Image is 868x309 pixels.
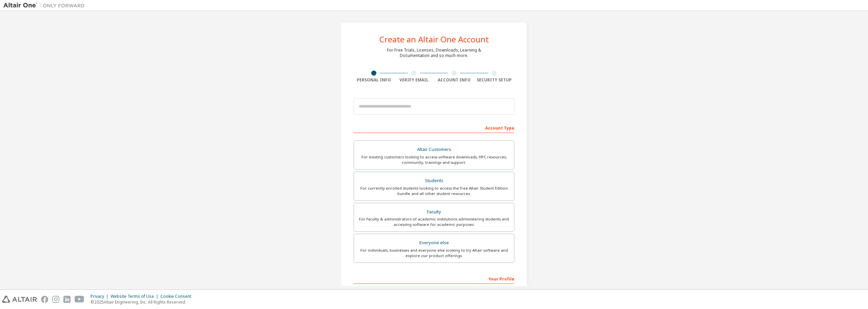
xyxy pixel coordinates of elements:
img: linkedin.svg [63,296,71,303]
img: Altair One [3,2,88,9]
img: instagram.svg [52,296,59,303]
div: Security Setup [474,77,515,83]
div: Students [358,176,510,186]
div: Create an Altair One Account [379,35,489,43]
div: Altair Customers [358,145,510,154]
div: Cookie Consent [160,294,195,299]
div: For faculty & administrators of academic institutions administering students and accessing softwa... [358,216,510,227]
div: Account Info [434,77,474,83]
div: Your Profile [354,273,514,284]
div: Verify Email [394,77,434,83]
p: © 2025 Altair Engineering, Inc. All Rights Reserved. [91,299,195,305]
img: facebook.svg [41,296,48,303]
div: Faculty [358,207,510,217]
div: Website Terms of Use [111,294,160,299]
div: Account Type [354,122,514,133]
div: For existing customers looking to access software downloads, HPC resources, community, trainings ... [358,154,510,165]
img: youtube.svg [75,296,84,303]
div: Personal Info [354,77,394,83]
img: altair_logo.svg [2,296,37,303]
div: For Free Trials, Licenses, Downloads, Learning & Documentation and so much more. [387,47,481,58]
div: Privacy [91,294,111,299]
div: For currently enrolled students looking to access the free Altair Student Edition bundle and all ... [358,186,510,196]
div: For individuals, businesses and everyone else looking to try Altair software and explore our prod... [358,248,510,258]
div: Everyone else [358,238,510,248]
